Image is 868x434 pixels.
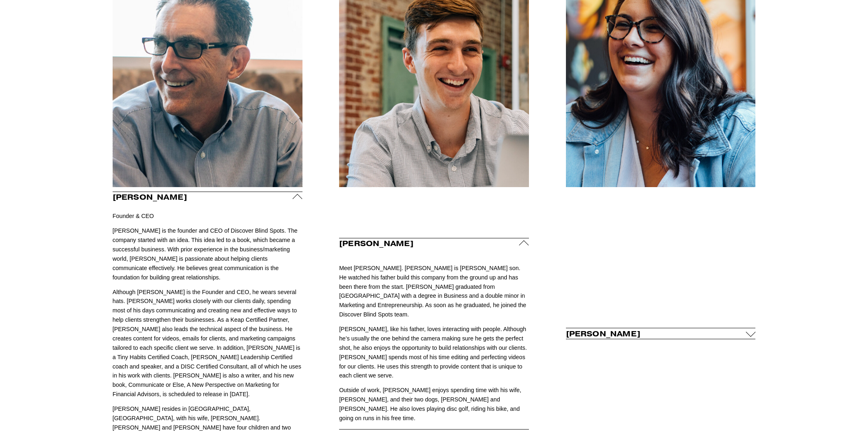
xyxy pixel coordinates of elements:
button: [PERSON_NAME] [339,238,529,249]
p: Outside of work, [PERSON_NAME] enjoys spending time with his wife, [PERSON_NAME], and their two d... [339,386,529,423]
span: [PERSON_NAME] [566,329,746,338]
div: [PERSON_NAME] [339,249,529,429]
span: [PERSON_NAME] [113,192,293,202]
p: Founder & CEO [113,203,302,221]
p: Meet [PERSON_NAME]. [PERSON_NAME] is [PERSON_NAME] son. He watched his father build this company ... [339,264,529,319]
p: [PERSON_NAME] is the founder and CEO of Discover Blind Spots. The company started with an idea. T... [113,226,302,282]
p: [PERSON_NAME], like his father, loves interacting with people. Although he’s usually the one behi... [339,325,529,380]
button: [PERSON_NAME] [566,328,756,339]
p: Although [PERSON_NAME] is the Founder and CEO, he wears several hats. [PERSON_NAME] works closely... [113,288,302,399]
span: [PERSON_NAME] [339,239,519,248]
button: [PERSON_NAME] [113,192,302,203]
